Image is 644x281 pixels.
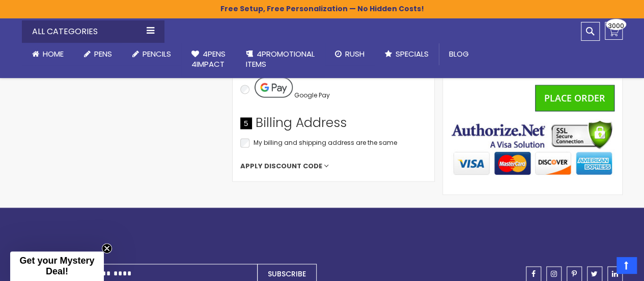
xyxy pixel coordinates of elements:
[544,92,605,104] span: Place Order
[102,243,112,253] button: Close teaser
[325,43,375,65] a: Rush
[268,269,306,279] span: Subscribe
[22,20,164,43] div: All Categories
[74,43,122,65] a: Pens
[122,43,181,65] a: Pencils
[255,77,293,97] img: Pay with Google Pay
[191,48,226,69] span: 4Pens 4impact
[19,256,94,276] span: Get your Mystery Deal!
[449,48,469,59] span: Blog
[605,22,623,40] a: 3000
[246,48,315,69] span: 4PROMOTIONAL ITEMS
[612,270,618,277] span: linkedin
[94,48,112,59] span: Pens
[240,114,427,137] div: Billing Address
[240,162,322,171] span: Apply Discount Code
[43,48,64,59] span: Home
[22,43,74,65] a: Home
[535,85,614,111] button: Place Order
[375,43,439,65] a: Specials
[294,91,330,99] span: Google Pay
[439,43,479,65] a: Blog
[617,257,636,273] a: Top
[254,138,397,147] span: My billing and shipping address are the same
[345,48,365,59] span: Rush
[143,48,171,59] span: Pencils
[608,21,624,31] span: 3000
[236,43,325,76] a: 4PROMOTIONALITEMS
[396,48,429,59] span: Specials
[591,270,598,277] span: twitter
[10,251,104,281] div: Get your Mystery Deal!Close teaser
[551,270,557,277] span: instagram
[531,270,536,277] span: facebook
[181,43,236,76] a: 4Pens4impact
[572,270,577,277] span: pinterest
